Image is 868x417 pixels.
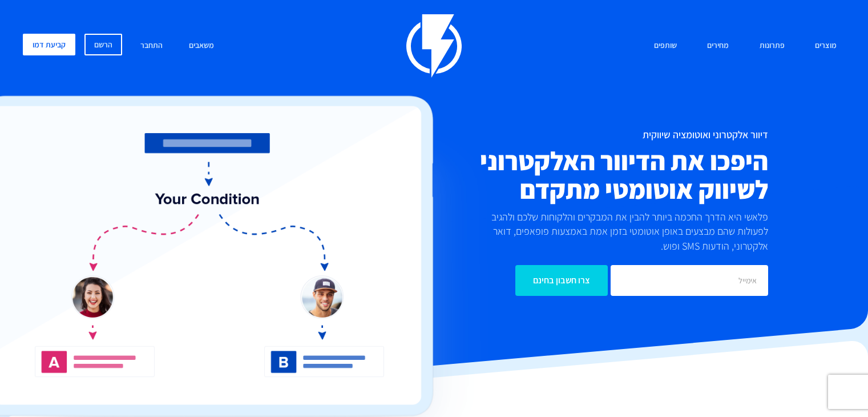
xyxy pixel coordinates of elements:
a: מוצרים [806,34,845,58]
a: פתרונות [751,34,793,58]
a: מחירים [699,34,737,58]
a: הרשם [84,34,122,55]
h1: דיוור אלקטרוני ואוטומציה שיווקית [374,129,768,141]
a: התחבר [132,34,171,58]
a: שותפים [645,34,685,58]
input: צרו חשבון בחינם [515,265,608,296]
input: אימייל [611,265,768,296]
p: פלאשי היא הדרך החכמה ביותר להבין את המבקרים והלקוחות שלכם ולהגיב לפעולות שהם מבצעים באופן אוטומטי... [477,210,768,254]
a: משאבים [180,34,223,58]
h2: היפכו את הדיוור האלקטרוני לשיווק אוטומטי מתקדם [374,146,768,203]
a: קביעת דמו [23,34,75,55]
